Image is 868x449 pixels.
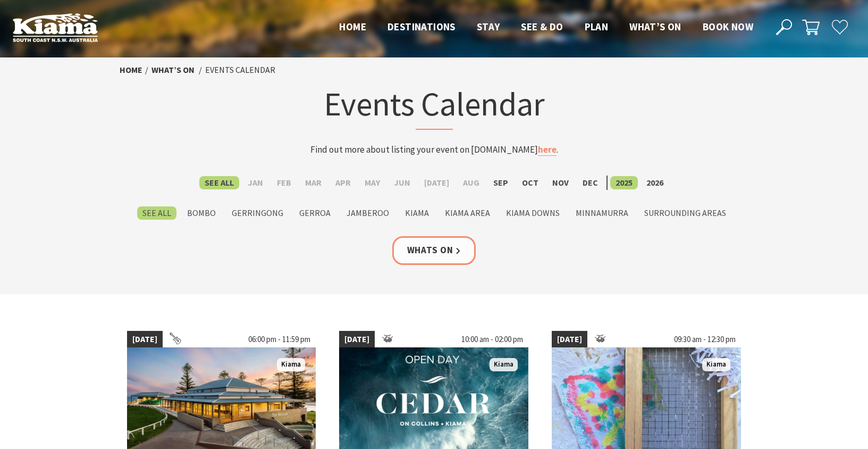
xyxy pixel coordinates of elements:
[199,176,239,189] label: See All
[182,206,221,220] label: Bombo
[477,20,500,33] span: Stay
[226,82,643,130] h1: Events Calendar
[127,331,163,348] span: [DATE]
[272,176,297,189] label: Feb
[610,176,638,189] label: 2025
[538,144,557,156] a: here
[488,176,513,189] label: Sep
[359,176,385,189] label: May
[585,20,609,33] span: Plan
[242,176,268,189] label: Jan
[552,331,587,348] span: [DATE]
[387,20,456,33] span: Destinations
[277,358,305,371] span: Kiama
[521,20,563,33] span: See & Do
[400,206,434,220] label: Kiama
[328,19,764,36] nav: Main Menu
[702,358,730,371] span: Kiama
[547,176,574,189] label: Nov
[13,13,98,42] img: Kiama Logo
[120,64,142,76] a: Home
[456,331,528,348] span: 10:00 am - 02:00 pm
[341,206,394,220] label: Jamberoo
[419,176,454,189] label: [DATE]
[703,20,753,33] span: Book now
[330,176,356,189] label: Apr
[440,206,495,220] label: Kiama Area
[458,176,485,189] label: Aug
[490,358,518,371] span: Kiama
[639,206,731,220] label: Surrounding Areas
[669,331,741,348] span: 09:30 am - 12:30 pm
[339,331,375,348] span: [DATE]
[294,206,336,220] label: Gerroa
[629,20,681,33] span: What’s On
[392,236,476,264] a: Whats On
[243,331,316,348] span: 06:00 pm - 11:59 pm
[205,63,275,77] li: Events Calendar
[300,176,327,189] label: Mar
[151,64,195,76] a: What’s On
[517,176,544,189] label: Oct
[137,206,176,220] label: See All
[570,206,634,220] label: Minnamurra
[641,176,669,189] label: 2026
[389,176,416,189] label: Jun
[226,206,289,220] label: Gerringong
[339,20,366,33] span: Home
[577,176,603,189] label: Dec
[226,143,643,157] p: Find out more about listing your event on [DOMAIN_NAME] .
[501,206,565,220] label: Kiama Downs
